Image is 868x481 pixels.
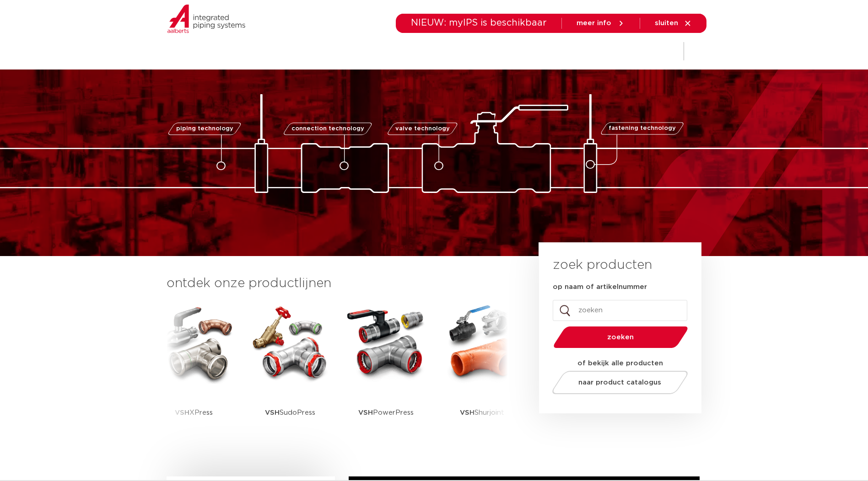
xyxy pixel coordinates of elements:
span: meer info [577,20,611,27]
span: piping technology [176,126,233,132]
a: markten [366,34,395,69]
a: VSHSudoPress [249,302,331,441]
p: XPress [175,384,213,441]
span: connection technology [291,126,364,132]
label: op naam of artikelnummer [553,283,647,292]
strong: VSH [358,409,373,416]
a: VSHPowerPress [345,302,427,441]
p: Shurjoint [460,384,504,441]
span: fastening technology [609,126,676,132]
p: SudoPress [265,384,315,441]
a: meer info [577,19,625,27]
span: sluiten [655,20,678,27]
p: PowerPress [358,384,414,441]
strong: of bekijk alle producten [577,360,663,367]
strong: VSH [460,409,474,416]
h3: zoek producten [553,256,652,274]
span: naar product catalogus [578,379,661,386]
a: toepassingen [413,34,461,69]
a: downloads [480,34,518,69]
a: sluiten [655,19,692,27]
h3: ontdek onze productlijnen [167,274,508,293]
a: naar product catalogus [550,371,690,394]
span: valve technology [395,126,450,132]
span: NIEUW: myIPS is beschikbaar [411,18,547,27]
span: zoeken [577,334,664,341]
strong: VSH [265,409,280,416]
input: zoeken [553,300,687,321]
a: over ons [584,34,616,69]
a: VSHXPress [153,302,235,441]
nav: Menu [310,34,616,69]
a: services [537,34,566,69]
button: zoeken [550,326,691,349]
a: producten [310,34,347,69]
strong: VSH [175,409,189,416]
a: VSHShurjoint [441,302,523,441]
